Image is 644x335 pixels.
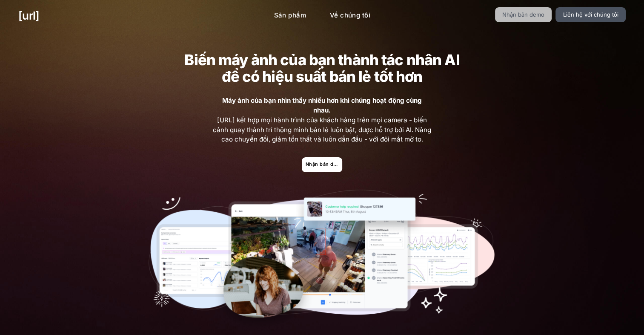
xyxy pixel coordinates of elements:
a: Nhận bản demo [495,7,552,22]
img: Our tools [149,190,495,331]
span: [URL] kết hợp mọi hành trình của khách hàng trên mọi camera - biến cảnh quay thành trí thông minh... [213,96,432,144]
h2: Biến máy ảnh của bạn thành tác nhân AI để có hiệu suất bán lẻ tốt hơn [183,52,461,85]
a: Nhận bản demo [302,157,342,172]
a: Về chúng tôi [323,7,377,24]
a: [URL] [18,7,39,24]
a: Sản phẩm [267,7,312,24]
strong: Máy ảnh của bạn nhìn thấy nhiều hơn khi chúng hoạt động cùng nhau. [222,96,422,114]
a: Liên hệ với chúng tôi [555,7,626,22]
